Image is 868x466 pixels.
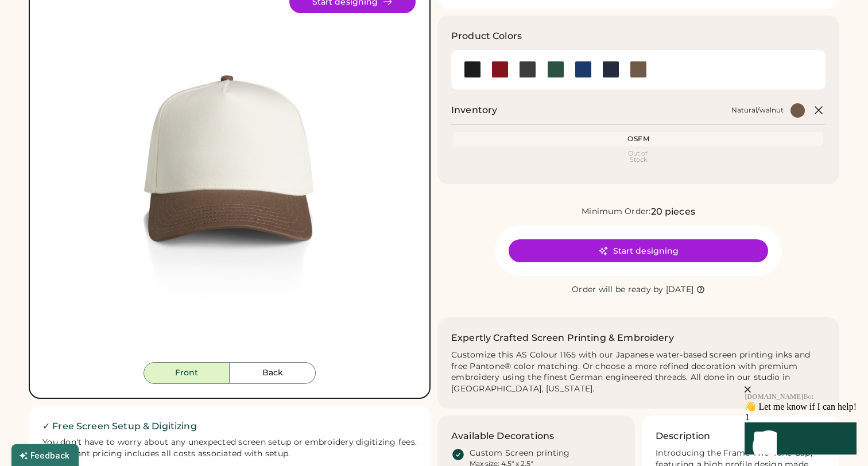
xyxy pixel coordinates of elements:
[582,206,651,218] div: Minimum Order:
[42,420,417,433] h2: ✓ Free Screen Setup & Digitizing
[572,284,664,296] div: Order will be ready by
[470,448,570,459] div: Custom Screen printing
[451,331,674,345] h2: Expertly Crafted Screen Printing & Embroidery
[456,150,821,163] div: Out of Stock
[451,103,497,117] h2: Inventory
[731,106,784,115] div: Natural/walnut
[509,239,768,262] button: Start designing
[42,437,417,460] div: You don't have to worry about any unexpected screen setup or embroidery digitizing fees. Our inst...
[230,362,316,384] button: Back
[451,29,522,43] h3: Product Colors
[666,284,694,296] div: [DATE]
[144,362,230,384] button: Front
[656,429,711,443] h3: Description
[651,205,695,219] div: 20 pieces
[451,429,554,443] h3: Available Decorations
[676,319,865,464] iframe: Front Chat
[456,134,821,143] div: OSFM
[451,349,826,395] div: Customize this AS Colour 1165 with our Japanese water-based screen printing inks and free Pantone...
